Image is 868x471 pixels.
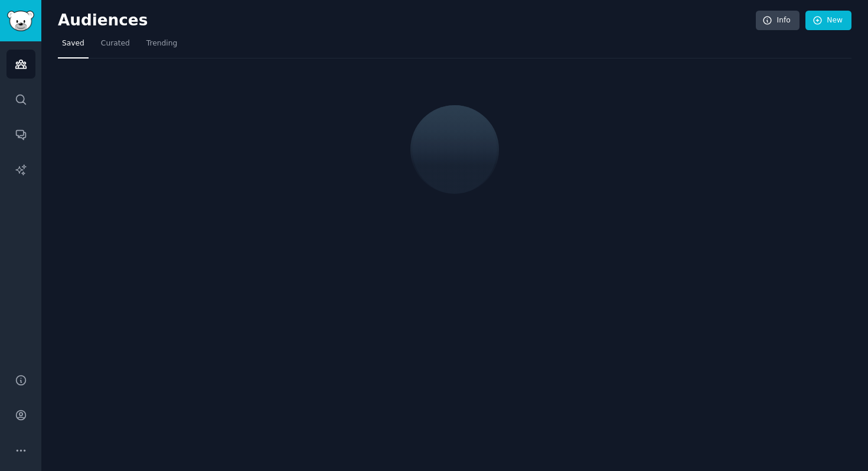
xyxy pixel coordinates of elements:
span: Trending [146,38,177,49]
h2: Audiences [58,11,756,30]
a: Trending [142,34,181,59]
a: New [805,11,851,31]
a: Curated [97,34,134,59]
a: Info [756,11,800,31]
a: Saved [58,34,89,59]
span: Saved [62,38,84,49]
span: Curated [101,38,130,49]
img: GummySearch logo [7,11,34,31]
